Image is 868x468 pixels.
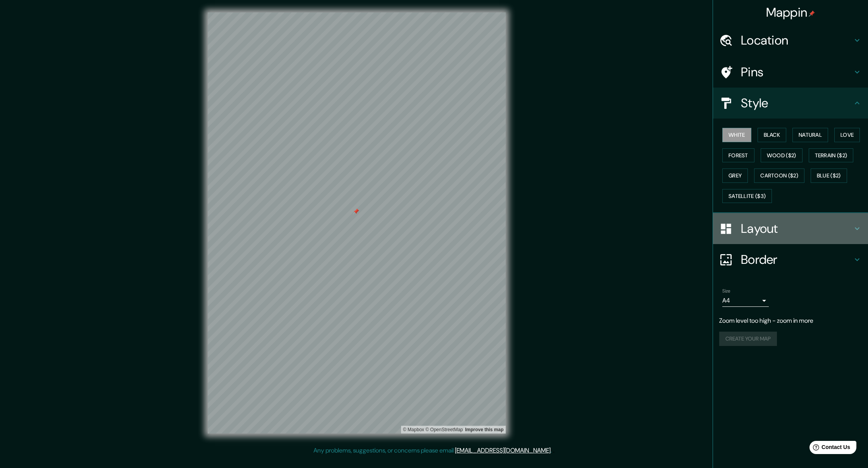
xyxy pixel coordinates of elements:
div: A4 [722,294,769,307]
h4: Pins [741,64,852,80]
button: Blue ($2) [811,169,847,183]
p: Zoom level too high - zoom in more [719,316,862,325]
button: Love [834,128,860,142]
button: Grey [722,169,748,183]
a: Mapbox [403,427,424,432]
button: Wood ($2) [761,148,803,163]
iframe: Help widget launcher [799,438,859,459]
img: pin-icon.png [809,10,815,17]
a: OpenStreetMap [425,427,463,432]
button: Black [758,128,787,142]
p: Any problems, suggestions, or concerns please email . [313,446,552,455]
a: [EMAIL_ADDRESS][DOMAIN_NAME] [455,446,551,454]
h4: Border [741,252,852,267]
div: Pins [713,57,868,88]
div: Border [713,244,868,275]
h4: Mappin [766,5,815,20]
h4: Style [741,95,852,111]
a: Map feedback [465,427,503,432]
button: Cartoon ($2) [754,169,804,183]
div: Style [713,88,868,119]
div: . [552,446,553,455]
div: Location [713,25,868,56]
button: Forest [722,148,754,163]
button: Natural [792,128,828,142]
button: White [722,128,751,142]
canvas: Map [208,12,506,434]
div: Layout [713,213,868,244]
h4: Layout [741,221,852,236]
h4: Location [741,33,852,48]
button: Satellite ($3) [722,189,772,203]
button: Terrain ($2) [809,148,854,163]
div: . [553,446,555,455]
label: Size [722,288,730,294]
